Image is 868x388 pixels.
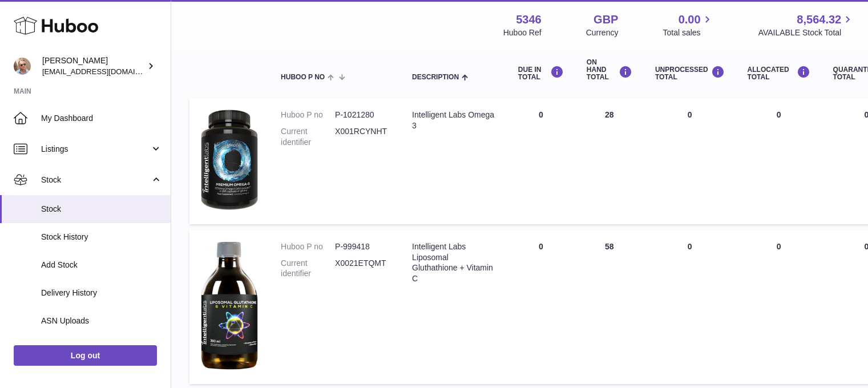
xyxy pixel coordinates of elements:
span: Huboo P no [281,74,325,81]
dt: Huboo P no [281,241,335,252]
span: Stock History [41,232,162,242]
span: Total sales [663,27,713,38]
span: 0.00 [679,12,701,27]
div: Huboo Ref [503,27,542,38]
img: product image [201,110,258,210]
span: Stock [41,204,162,215]
img: support@radoneltd.co.uk [14,58,31,75]
strong: GBP [594,12,618,27]
dd: P-999418 [335,241,389,252]
span: AVAILABLE Stock Total [758,27,854,38]
div: DUE IN TOTAL [518,66,564,81]
span: Listings [41,144,150,155]
dd: X001RCYNHT [335,126,389,148]
a: 8,564.32 AVAILABLE Stock Total [758,12,854,38]
td: 0 [507,98,575,224]
td: 58 [575,230,644,385]
a: Log out [14,345,157,366]
span: My Dashboard [41,113,162,124]
a: 0.00 Total sales [663,12,713,38]
td: 0 [507,230,575,385]
span: [EMAIL_ADDRESS][DOMAIN_NAME] [42,67,168,76]
div: ON HAND Total [587,59,632,82]
td: 0 [644,230,736,385]
div: ALLOCATED Total [747,66,810,81]
td: 0 [736,98,821,224]
dt: Huboo P no [281,110,335,120]
dd: X0021ETQMT [335,258,389,280]
div: Intelligent Labs Omega 3 [412,110,495,131]
div: Intelligent Labs Liposomal Gluthathione + Vitamin C [412,241,495,285]
td: 0 [644,98,736,224]
span: 8,564.32 [797,12,841,27]
strong: 5346 [516,12,542,27]
span: Add Stock [41,260,162,270]
td: 28 [575,98,644,224]
div: Currency [586,27,619,38]
span: Delivery History [41,288,162,298]
dt: Current identifier [281,126,335,148]
span: Description [412,74,459,81]
img: product image [201,241,258,370]
span: ASN Uploads [41,316,162,326]
div: [PERSON_NAME] [42,55,145,77]
div: UNPROCESSED Total [655,66,725,81]
span: Stock [41,175,150,185]
dd: P-1021280 [335,110,389,120]
td: 0 [736,230,821,385]
dt: Current identifier [281,258,335,280]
